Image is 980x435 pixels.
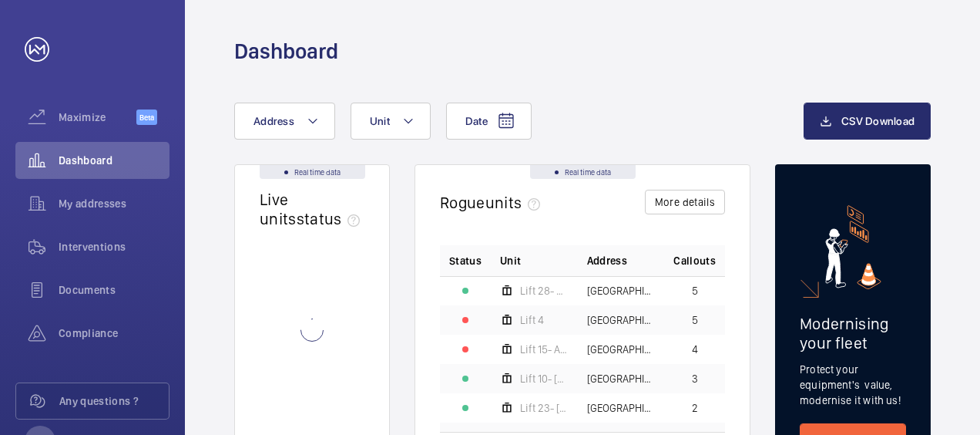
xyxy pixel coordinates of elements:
[587,403,656,413] span: [GEOGRAPHIC_DATA] - [GEOGRAPHIC_DATA]
[587,253,627,268] span: Address
[370,115,390,127] span: Unit
[587,344,656,355] span: [GEOGRAPHIC_DATA] - [STREET_ADDRESS]
[530,165,636,179] div: Real time data
[587,285,656,296] span: [GEOGRAPHIC_DATA] - [STREET_ADDRESS]
[520,344,569,355] span: Lift 15- A Block West (RH) Building 201
[485,193,547,212] span: units
[692,373,698,384] span: 3
[692,285,698,296] span: 5
[59,110,136,125] span: Maximize
[449,253,482,268] p: Status
[260,190,366,228] h2: Live units
[59,196,169,211] span: My addresses
[520,403,569,413] span: Lift 23- [GEOGRAPHIC_DATA] Block (Passenger)
[500,253,521,268] span: Unit
[253,115,294,127] span: Address
[136,110,157,125] span: Beta
[520,285,569,296] span: Lift 28- QCCH (LH) Building 101
[59,325,169,341] span: Compliance
[804,103,931,140] button: CSV Download
[692,403,698,413] span: 2
[59,239,169,255] span: Interventions
[692,315,698,325] span: 5
[59,153,169,168] span: Dashboard
[520,315,544,325] span: Lift 4
[825,205,881,289] img: marketing-card.svg
[673,253,716,268] span: Callouts
[692,344,698,355] span: 4
[465,115,488,127] span: Date
[234,103,335,140] button: Address
[260,165,365,179] div: Real time data
[351,103,431,140] button: Unit
[440,193,546,212] h2: Rogue
[297,209,367,228] span: status
[587,315,656,325] span: [GEOGRAPHIC_DATA] - [GEOGRAPHIC_DATA]
[59,393,169,409] span: Any questions ?
[234,37,338,66] h1: Dashboard
[645,190,725,214] button: More details
[841,115,915,127] span: CSV Download
[587,373,656,384] span: [GEOGRAPHIC_DATA] - [GEOGRAPHIC_DATA]
[446,103,532,140] button: Date
[520,373,569,384] span: Lift 10- [GEOGRAPHIC_DATA] Block (Passenger)
[59,282,169,298] span: Documents
[800,314,906,352] h2: Modernising your fleet
[800,362,906,408] p: Protect your equipment's value, modernise it with us!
